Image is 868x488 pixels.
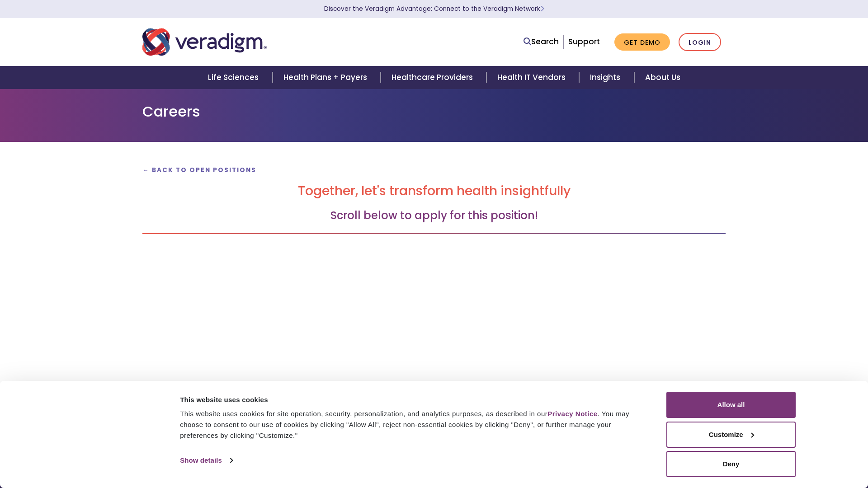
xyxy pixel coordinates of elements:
[324,5,544,13] a: Discover the Veradigm Advantage: Connect to the Veradigm NetworkLearn More
[180,454,232,467] a: Show details
[180,394,646,405] div: This website uses cookies
[679,33,721,52] a: Login
[180,408,646,441] div: This website uses cookies for site operation, security, personalization, and analytics purposes, ...
[142,27,267,57] img: Veradigm logo
[142,209,726,222] h3: Scroll below to apply for this position!
[197,66,272,89] a: Life Sciences
[568,36,600,47] a: Support
[524,36,559,48] a: Search
[666,451,796,477] button: Deny
[486,66,579,89] a: Health IT Vendors
[579,66,634,89] a: Insights
[614,33,670,51] a: Get Demo
[666,392,796,418] button: Allow all
[142,103,726,120] h1: Careers
[540,5,544,13] span: Learn More
[381,66,486,89] a: Healthcare Providers
[142,166,256,174] a: ← Back to Open Positions
[666,422,796,448] button: Customize
[142,183,726,199] h2: Together, let's transform health insightfully
[273,66,381,89] a: Health Plans + Payers
[634,66,691,89] a: About Us
[547,410,597,418] a: Privacy Notice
